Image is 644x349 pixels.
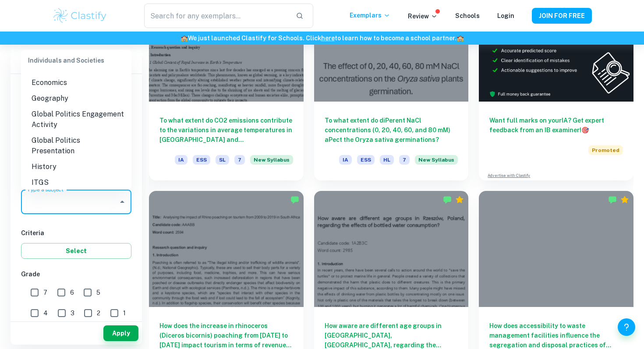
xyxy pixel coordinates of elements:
[21,243,131,259] button: Select
[497,12,514,19] a: Login
[21,75,131,91] li: Economics
[70,288,74,297] span: 6
[21,269,131,279] h6: Grade
[175,155,188,165] span: IA
[321,35,335,42] a: here
[415,155,458,165] span: New Syllabus
[620,195,629,204] div: Premium
[103,325,138,341] button: Apply
[488,173,530,179] a: Advertise with Clastify
[116,196,128,208] button: Close
[325,116,458,145] h6: To what extent do diPerent NaCl concentrations (0, 20, 40, 60, and 80 mM) aPect the Oryza sativa ...
[250,155,293,170] div: Starting from the May 2026 session, the ESS IA requirements have changed. We created this exempla...
[96,288,100,297] span: 5
[43,288,47,297] span: 7
[581,127,589,134] span: 🎯
[408,11,438,21] p: Review
[193,155,210,165] span: ESS
[180,35,188,42] span: 🏫
[234,155,245,165] span: 7
[11,49,142,74] h6: Filter exemplars
[455,12,480,19] a: Schools
[97,308,100,318] span: 2
[290,195,299,204] img: Marked
[443,195,452,204] img: Marked
[339,155,352,165] span: IA
[250,155,293,165] span: New Syllabus
[21,159,131,175] li: History
[123,308,126,318] span: 1
[2,33,642,43] h6: We just launched Clastify for Schools. Click to learn how to become a school partner.
[489,116,623,135] h6: Want full marks on your IA ? Get expert feedback from an IB examiner!
[43,308,48,318] span: 4
[588,145,623,155] span: Promoted
[21,133,131,159] li: Global Politics Presentation
[357,155,375,165] span: ESS
[455,195,464,204] div: Premium
[399,155,410,165] span: 7
[159,116,293,145] h6: To what extent do CO2 emissions contribute to the variations in average temperatures in [GEOGRAPH...
[456,35,464,42] span: 🏫
[350,11,390,20] p: Exemplars
[380,155,394,165] span: HL
[608,195,617,204] img: Marked
[21,106,131,133] li: Global Politics Engagement Activity
[21,175,131,190] li: ITGS
[144,4,289,28] input: Search for any exemplars...
[21,228,131,238] h6: Criteria
[415,155,458,170] div: Starting from the May 2026 session, the ESS IA requirements have changed. We created this exempla...
[21,91,131,106] li: Geography
[21,50,131,71] div: Individuals and Societies
[532,8,592,24] button: JOIN FOR FREE
[52,7,108,25] img: Clastify logo
[618,318,635,336] button: Help and Feedback
[71,308,74,318] span: 3
[216,155,229,165] span: SL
